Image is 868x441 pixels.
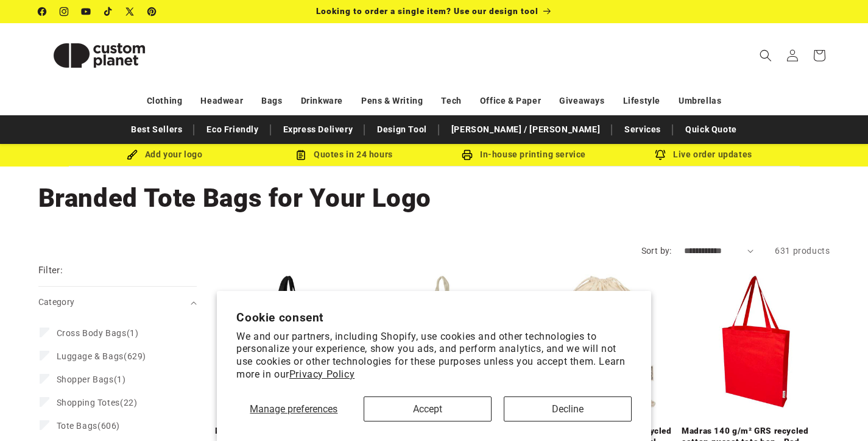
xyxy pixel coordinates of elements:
img: Custom Planet [38,28,160,83]
span: (1) [57,328,139,339]
a: Quick Quote [679,119,743,140]
span: Tote Bags [57,421,97,431]
img: Order updates [655,149,666,160]
img: Brush Icon [127,149,138,160]
a: Headwear [200,90,243,112]
p: We and our partners, including Shopify, use cookies and other technologies to personalize your ex... [236,331,632,381]
a: Office & Paper [480,90,541,112]
a: Pens & Writing [361,90,423,112]
div: Add your logo [75,147,255,162]
button: Accept [364,396,492,421]
span: 631 products [775,246,830,256]
a: Lifestyle [623,90,660,112]
a: Tech [441,90,461,112]
a: Clothing [147,90,183,112]
label: Sort by: [641,246,672,256]
span: Shopping Totes [57,398,120,407]
span: (606) [57,420,120,431]
span: Luggage & Bags [57,351,124,361]
a: Custom Planet [34,23,164,87]
a: Privacy Policy [289,368,355,380]
a: Eco Friendly [200,119,264,140]
a: Best Sellers [125,119,188,140]
summary: Category (0 selected) [38,287,197,318]
iframe: Chat Widget [807,382,868,441]
summary: Search [752,42,779,69]
span: (22) [57,397,138,408]
div: Live order updates [614,147,794,162]
div: In-house printing service [434,147,614,162]
a: Bags [261,90,282,112]
a: Drinkware [301,90,343,112]
h2: Cookie consent [236,310,632,324]
a: Design Tool [371,119,433,140]
img: In-house printing [462,149,473,160]
a: Services [618,119,667,140]
button: Decline [504,396,632,421]
span: Cross Body Bags [57,328,127,338]
a: Express Delivery [277,119,359,140]
img: Order Updates Icon [295,149,306,160]
a: Umbrellas [679,90,721,112]
span: Manage preferences [250,403,337,415]
h2: Filter: [38,264,63,278]
a: [PERSON_NAME] / [PERSON_NAME] [445,119,606,140]
a: Giveaways [559,90,604,112]
h1: Branded Tote Bags for Your Logo [38,182,830,215]
span: Looking to order a single item? Use our design tool [316,6,538,16]
span: (1) [57,374,126,385]
span: Shopper Bags [57,375,114,384]
span: Category [38,297,75,307]
button: Manage preferences [236,396,351,421]
span: (629) [57,351,146,362]
div: Quotes in 24 hours [255,147,434,162]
